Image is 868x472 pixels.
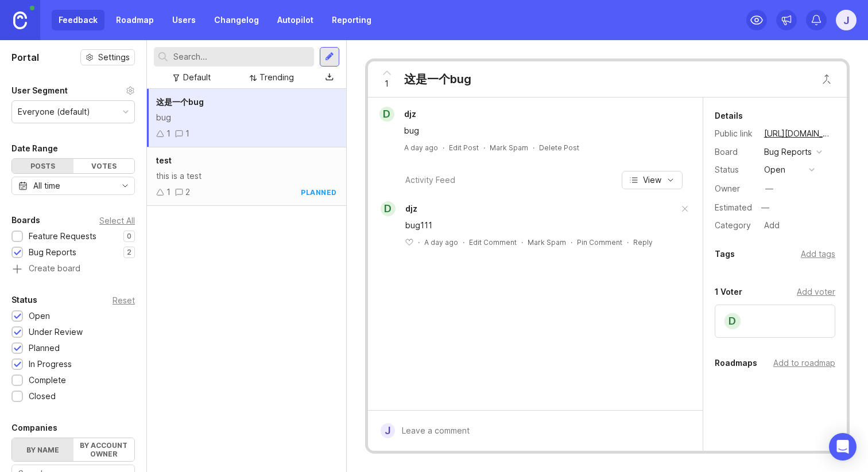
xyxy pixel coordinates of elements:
a: [URL][DOMAIN_NAME] [761,126,835,141]
div: · [627,237,629,247]
div: Add voter [797,286,835,298]
button: Settings [80,49,135,65]
div: Details [715,109,743,123]
img: Canny Home [13,11,27,29]
div: 1 [166,127,170,140]
button: j [836,10,857,30]
h1: Portal [11,50,39,64]
div: · [463,237,464,247]
div: Category [715,219,755,232]
div: d [379,107,394,122]
div: Everyone (default) [18,106,90,118]
button: Close button [815,68,838,91]
div: Pin Comment [577,237,622,247]
label: By account owner [73,438,135,461]
div: Bug Reports [764,146,812,158]
input: Search... [173,50,309,63]
a: ddjz [373,107,425,122]
div: Status [715,163,755,176]
div: bug [404,124,680,137]
a: Autopilot [270,10,320,30]
div: 这是一个bug [404,71,471,87]
a: 这是一个bugbug11 [147,89,346,147]
div: Trending [259,71,294,84]
div: Votes [73,159,135,173]
div: Activity Feed [405,174,455,186]
div: Feature Requests [29,230,96,243]
a: Create board [11,264,135,275]
div: Select All [99,217,135,224]
div: Owner [715,182,755,195]
div: Open [29,310,50,322]
div: Estimated [715,204,752,212]
div: Board [715,146,755,158]
div: Edit Post [449,143,479,153]
div: · [418,237,420,247]
button: Mark Spam [528,237,566,247]
span: View [643,174,661,186]
div: Default [183,71,211,84]
div: this is a test [156,170,337,182]
div: Status [11,293,37,307]
label: By name [12,438,73,461]
div: j [381,423,395,438]
div: open [764,163,785,176]
div: planned [301,188,337,197]
div: 1 Voter [715,285,742,299]
div: Boards [11,213,40,227]
div: Edit Comment [469,237,517,247]
div: Add tags [801,248,835,260]
p: 0 [127,232,131,241]
div: Closed [29,390,56,403]
div: Reset [113,297,135,303]
div: Add to roadmap [773,357,835,369]
div: — [758,200,773,215]
div: d [381,201,396,216]
button: Mark Spam [490,143,528,153]
div: 2 [185,186,190,198]
div: 1 [166,186,170,198]
div: Under Review [29,326,83,338]
span: djz [404,109,416,119]
div: Roadmaps [715,356,757,370]
div: · [483,143,485,153]
div: Bug Reports [29,246,76,259]
div: bug111 [405,219,679,232]
span: Settings [98,52,130,63]
span: djz [405,204,417,213]
span: 这是一个bug [156,97,204,107]
div: Tags [715,247,735,261]
div: All time [33,180,60,192]
a: A day ago [404,143,438,153]
div: — [765,182,773,195]
p: 2 [127,248,131,257]
span: test [156,155,172,165]
div: d [723,312,742,330]
a: testthis is a test12planned [147,147,346,206]
span: A day ago [424,237,458,247]
div: bug [156,111,337,124]
div: Complete [29,374,66,387]
a: ddjz [374,201,417,216]
div: Public link [715,127,755,140]
div: Delete Post [539,143,579,153]
div: Date Range [11,142,58,155]
div: · [521,237,523,247]
div: · [571,237,572,247]
div: Open Intercom Messenger [829,433,857,461]
div: Planned [29,342,60,354]
svg: toggle icon [116,181,134,190]
div: Posts [12,159,73,173]
span: 1 [385,77,389,90]
button: View [622,171,683,189]
div: Companies [11,421,57,435]
div: In Progress [29,358,72,370]
div: · [533,143,534,153]
div: 1 [185,127,189,140]
a: Add [755,218,783,233]
a: Users [165,10,203,30]
div: User Segment [11,84,68,97]
a: Reporting [325,10,378,30]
